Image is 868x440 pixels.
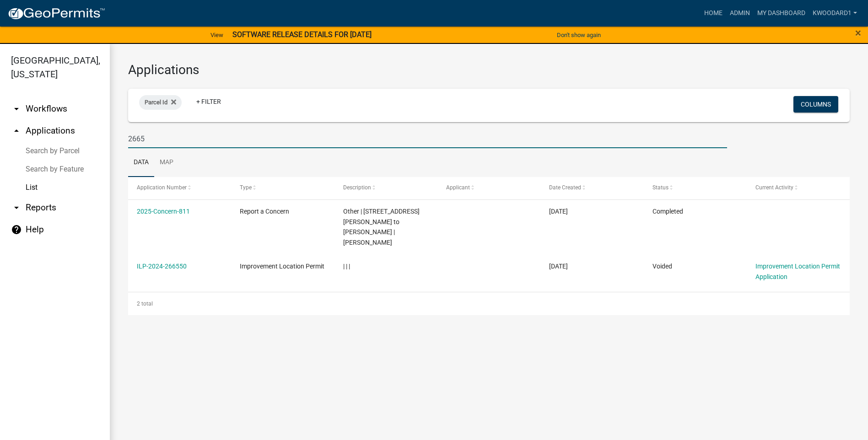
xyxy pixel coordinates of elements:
h3: Applications [128,62,850,78]
a: Admin [726,5,754,22]
datatable-header-cell: Date Created [540,177,643,199]
input: Search for applications [128,129,727,148]
div: 2 total [128,292,850,315]
button: Close [855,27,861,38]
span: 05/31/2024 [549,263,568,270]
span: Improvement Location Permit [240,263,324,270]
span: × [855,27,861,39]
i: arrow_drop_up [11,125,22,136]
span: Description [343,184,371,191]
datatable-header-cell: Status [643,177,746,199]
a: ILP-2024-266550 [137,263,187,270]
span: | | | [343,263,350,270]
a: View [207,27,227,43]
span: Applicant [446,184,470,191]
a: Home [701,5,726,22]
span: Date Created [549,184,581,191]
span: Report a Concern [240,208,289,215]
span: Parcel Id [145,99,167,106]
datatable-header-cell: Description [334,177,437,199]
datatable-header-cell: Application Number [128,177,231,199]
span: Type [240,184,252,191]
i: help [11,224,22,235]
button: Don't show again [553,27,604,43]
button: Columns [793,96,838,113]
a: + Filter [189,93,228,110]
span: 03/20/2025 [549,208,568,215]
a: Improvement Location Permit Application [755,263,840,280]
span: Application Number [137,184,187,191]
a: kwoodard1 [809,5,861,22]
datatable-header-cell: Type [231,177,334,199]
a: Data [128,148,154,177]
span: Status [652,184,669,191]
span: Current Activity [755,184,793,191]
span: Other | 2665 lower patton park rd to Ballinger rd | Vance Jones [343,208,420,246]
strong: SOFTWARE RELEASE DETAILS FOR [DATE] [232,30,372,39]
datatable-header-cell: Applicant [437,177,540,199]
span: Voided [652,263,672,270]
i: arrow_drop_down [11,202,22,213]
datatable-header-cell: Current Activity [747,177,850,199]
i: arrow_drop_down [11,103,22,114]
a: Map [154,148,179,177]
span: Completed [652,208,683,215]
a: My Dashboard [754,5,809,22]
a: 2025-Concern-811 [137,208,190,215]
